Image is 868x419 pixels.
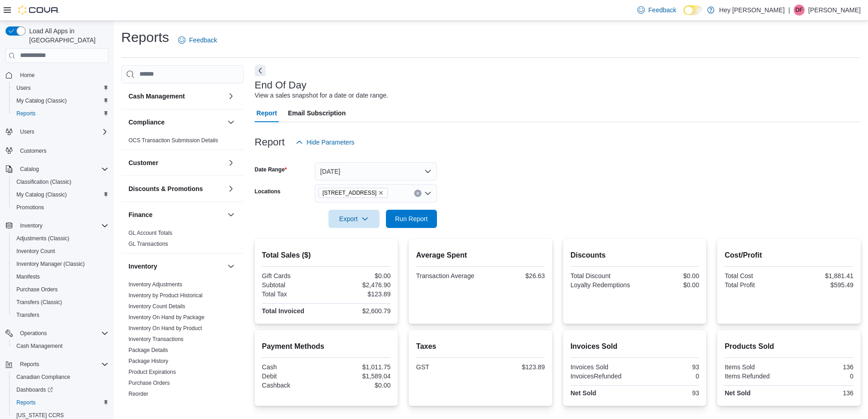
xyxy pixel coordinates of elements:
span: 15820 Stony Plain Road [318,188,388,198]
a: GL Account Totals [128,230,172,236]
button: Run Report [386,210,437,228]
button: Customer [226,157,236,168]
button: Users [2,125,112,138]
span: My Catalog (Classic) [16,97,67,104]
a: Package History [128,358,168,364]
a: Canadian Compliance [13,372,74,383]
div: Items Refunded [724,372,787,380]
div: $1,011.75 [328,363,390,371]
span: Adjustments (Classic) [13,233,108,244]
span: Classification (Classic) [13,176,108,187]
span: Inventory Count Details [128,303,185,310]
span: Package Details [128,347,168,354]
div: View a sales snapshot for a date or date range. [255,91,388,100]
input: Dark Mode [683,5,703,15]
a: Inventory Count [13,246,59,257]
button: Reports [2,358,112,371]
span: Transfers [13,310,108,321]
button: Inventory Count [9,245,112,258]
span: Feedback [648,5,676,15]
a: Purchase Orders [13,284,62,295]
a: Feedback [634,1,680,19]
span: Cash Management [16,342,62,350]
div: $1,589.04 [328,372,390,380]
a: Package Details [128,347,168,353]
span: Load All Apps in [GEOGRAPHIC_DATA] [26,26,108,45]
div: Cashback [262,382,324,389]
span: Users [16,84,31,92]
span: Inventory Adjustments [128,281,182,288]
h2: Products Sold [724,341,853,352]
a: Purchase Orders [128,380,170,386]
button: Compliance [226,117,236,128]
h2: Payment Methods [262,341,391,352]
a: Inventory On Hand by Product [128,325,202,331]
p: | [788,5,790,16]
button: Clear input [414,190,421,197]
div: 0 [791,372,853,380]
a: Inventory On Hand by Package [128,314,205,321]
div: Transaction Average [416,272,478,279]
span: Report [257,104,277,122]
span: Email Subscription [288,104,346,122]
span: My Catalog (Classic) [13,95,108,106]
label: Locations [255,188,281,195]
span: Adjustments (Classic) [16,235,69,242]
h3: Discounts & Promotions [128,184,203,193]
button: Transfers (Classic) [9,296,112,309]
button: Hide Parameters [292,133,358,151]
span: Customers [16,145,108,156]
div: GST [416,363,478,371]
button: Home [2,68,112,82]
button: Catalog [16,164,42,175]
a: Feedback [175,31,221,49]
strong: Net Sold [570,389,596,397]
div: $0.00 [637,272,699,279]
span: Hide Parameters [307,138,354,147]
span: Home [16,69,108,81]
span: Users [13,83,108,93]
button: Cash Management [128,92,224,101]
button: Manifests [9,270,112,283]
div: 93 [637,389,699,397]
span: Dashboards [13,384,108,395]
div: $0.00 [328,272,390,279]
button: Finance [226,209,236,220]
button: Adjustments (Classic) [9,232,112,245]
a: GL Transactions [128,241,168,247]
button: Canadian Compliance [9,371,112,383]
div: Debit [262,372,324,380]
h1: Reports [121,28,169,47]
span: Catalog [16,164,108,175]
strong: Total Invoiced [262,307,304,315]
div: $123.89 [328,290,390,298]
button: [DATE] [315,162,437,181]
div: 136 [791,363,853,371]
button: Compliance [128,118,224,127]
h2: Average Spent [416,250,545,261]
a: Transfers (Classic) [13,297,66,308]
h3: End Of Day [255,80,307,91]
span: Customers [20,147,46,155]
span: Canadian Compliance [16,373,70,381]
h2: Total Sales ($) [262,250,391,261]
div: Subtotal [262,281,324,289]
span: Feedback [189,36,217,45]
button: Reports [9,107,112,120]
span: Reports [16,359,108,370]
div: Invoices Sold [570,363,633,371]
div: $0.00 [328,382,390,389]
h2: Cost/Profit [724,250,853,261]
h3: Report [255,137,285,148]
div: InvoicesRefunded [570,372,633,380]
span: Catalog [20,166,39,173]
span: GL Account Totals [128,229,172,237]
div: Loyalty Redemptions [570,281,633,289]
a: Reports [13,397,39,408]
span: Reorder [128,390,148,398]
h3: Compliance [128,118,164,127]
button: Remove 15820 Stony Plain Road from selection in this group [378,190,384,196]
div: Inventory [121,279,244,414]
span: Purchase Orders [128,379,170,387]
img: Cova [18,5,59,15]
